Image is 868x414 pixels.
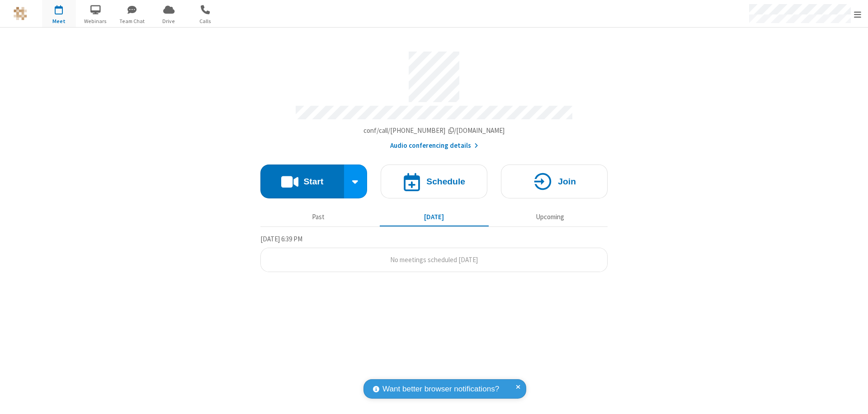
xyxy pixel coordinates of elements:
[260,234,608,273] section: Today's Meetings
[42,17,76,25] span: Meet
[363,126,505,136] button: Copy my meeting room linkCopy my meeting room link
[382,383,499,395] span: Want better browser notifications?
[79,17,113,25] span: Webinars
[390,141,478,151] button: Audio conferencing details
[264,208,373,226] button: Past
[260,165,344,198] button: Start
[189,17,222,25] span: Calls
[14,7,27,20] img: QA Selenium DO NOT DELETE OR CHANGE
[115,17,149,25] span: Team Chat
[303,177,323,186] h4: Start
[363,126,505,135] span: Copy my meeting room link
[260,235,302,243] span: [DATE] 6:39 PM
[501,165,608,198] button: Join
[260,45,608,151] section: Account details
[495,208,604,226] button: Upcoming
[152,17,186,25] span: Drive
[390,255,478,264] span: No meetings scheduled [DATE]
[381,165,487,198] button: Schedule
[344,165,368,198] div: Start conference options
[426,177,465,186] h4: Schedule
[380,208,489,226] button: [DATE]
[558,177,576,186] h4: Join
